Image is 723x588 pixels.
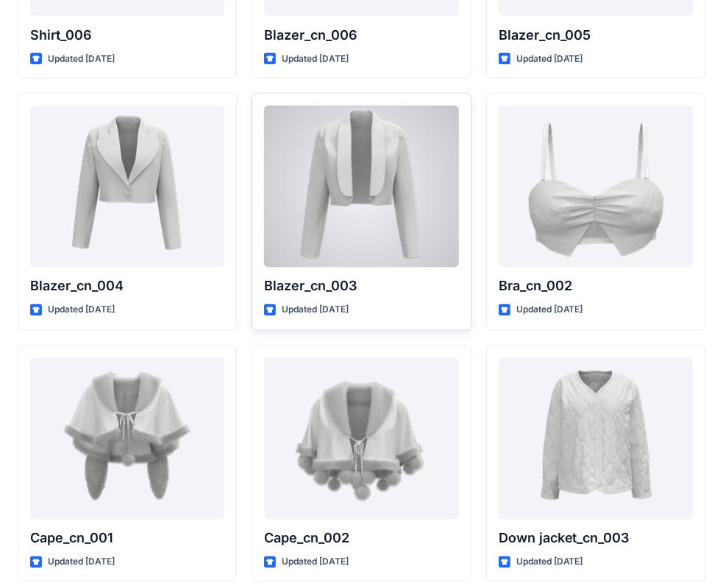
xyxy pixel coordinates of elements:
[264,528,458,549] p: Cape_cn_002
[516,303,583,318] p: Updated [DATE]
[499,358,693,520] a: Down jacket_cn_003
[282,303,349,318] p: Updated [DATE]
[264,25,458,46] p: Blazer_cn_006
[499,528,693,549] p: Down jacket_cn_003
[30,528,224,549] p: Cape_cn_001
[48,51,115,67] p: Updated [DATE]
[282,555,349,570] p: Updated [DATE]
[48,555,115,570] p: Updated [DATE]
[264,106,458,268] a: Blazer_cn_003
[499,276,693,297] p: Bra_cn_002
[30,106,224,268] a: Blazer_cn_004
[30,358,224,520] a: Cape_cn_001
[516,555,583,570] p: Updated [DATE]
[264,276,458,297] p: Blazer_cn_003
[282,51,349,67] p: Updated [DATE]
[516,51,583,67] p: Updated [DATE]
[499,25,693,46] p: Blazer_cn_005
[499,106,693,268] a: Bra_cn_002
[264,358,458,520] a: Cape_cn_002
[30,25,224,46] p: Shirt_006
[48,303,115,318] p: Updated [DATE]
[30,276,224,297] p: Blazer_cn_004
